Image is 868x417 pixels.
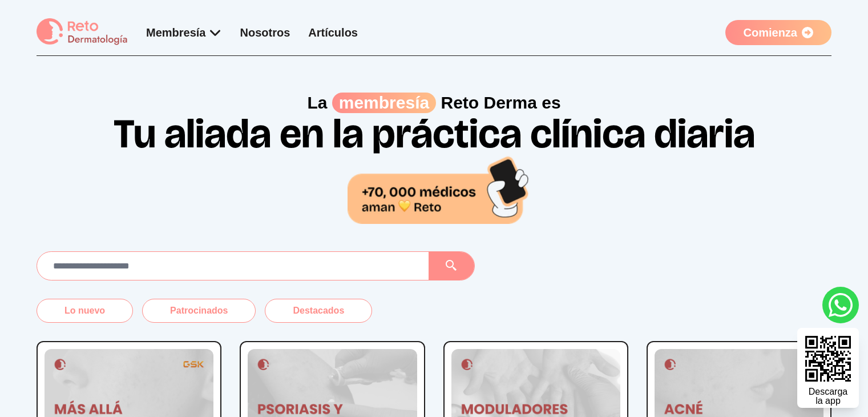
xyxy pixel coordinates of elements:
button: Patrocinados [142,299,256,323]
div: Descarga la app [809,387,847,406]
button: Destacados [265,299,372,323]
img: logo Reto dermatología [37,18,128,46]
p: La Reto Derma es [37,93,831,113]
img: 70,000 médicos aman Reto [348,154,530,223]
a: Comienza [725,20,831,45]
a: Artículos [308,26,358,39]
a: Nosotros [240,26,290,39]
h1: Tu aliada en la práctica clínica diaria [69,113,800,223]
div: Membresía [146,25,222,41]
span: membresía [332,93,436,113]
a: whatsapp button [822,287,859,323]
button: Lo nuevo [37,299,133,323]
